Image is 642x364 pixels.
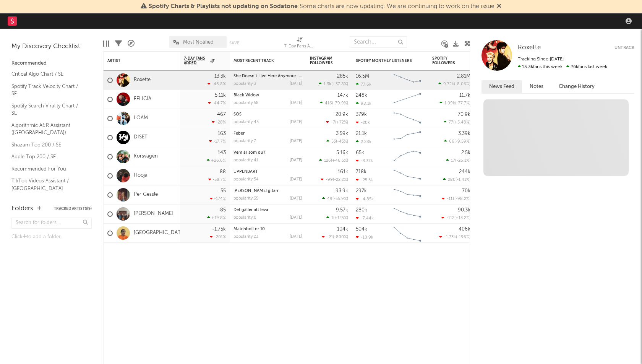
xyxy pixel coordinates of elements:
div: -3.37k [356,158,373,163]
a: [PERSON_NAME] gitarr [233,189,279,193]
div: 70.9k [458,112,470,117]
div: [DATE] [290,101,302,105]
div: [DATE] [290,197,302,201]
span: +57.8 % [332,82,347,86]
div: ( ) [438,81,470,86]
a: Det gäller att leva [233,208,268,212]
a: She Doesn’t Live Here Anymore - T&A Demo [DATE] [233,74,336,78]
svg: Chart title [390,147,425,166]
div: 88 [220,169,226,174]
span: -1.41 % [457,178,469,182]
div: 90.3k [458,208,470,213]
svg: Chart title [390,185,425,205]
div: [DATE] [290,82,302,86]
span: -55.9 % [334,197,347,201]
span: -8.06 % [455,82,469,86]
svg: Chart title [390,128,425,147]
div: -58.7 % [208,177,226,182]
div: Most Recent Track [233,58,291,63]
div: popularity: 35 [233,197,258,201]
div: ( ) [326,215,348,220]
span: -79.9 % [333,101,347,106]
div: ( ) [439,101,470,106]
a: [GEOGRAPHIC_DATA] [134,230,185,236]
span: 9.72k [443,82,454,86]
svg: Chart title [390,109,425,128]
div: [DATE] [290,177,302,182]
div: 2.81M [457,74,470,79]
span: Most Notified [183,40,214,45]
span: -9.59 % [456,140,469,144]
div: ( ) [443,177,470,182]
span: 280 [448,178,456,182]
span: +72 % [336,120,347,125]
div: Matchboll nr.10 [233,227,302,231]
span: 53 [331,140,336,144]
span: 7-Day Fans Added [184,56,208,65]
span: 416 [325,101,332,106]
a: Roxette [518,44,541,52]
div: 98.1k [356,101,371,106]
svg: Chart title [390,205,425,224]
div: -4.85k [356,197,374,201]
div: popularity: 45 [233,120,259,124]
div: 13.3k [214,74,226,79]
div: [DATE] [290,216,302,220]
a: Roxette [134,77,151,83]
div: Spotify Followers [432,56,459,65]
div: -201 % [210,234,226,239]
div: Click to add a folder. [11,232,92,242]
span: -112 [446,216,454,220]
div: 248k [356,93,367,98]
div: 7-Day Fans Added (7-Day Fans Added) [284,32,315,55]
a: Hooja [134,172,148,179]
a: Matchboll nr.10 [233,227,265,231]
div: 147k [337,93,348,98]
span: 13.3k fans this week [518,65,563,69]
a: UPPENBART [233,170,258,174]
span: +46.5 % [332,159,347,163]
span: -22.2 % [334,178,347,182]
button: Tracked Artists(9) [54,207,92,211]
a: Recommended For You [11,165,84,173]
div: 5.11k [215,93,226,98]
div: popularity: 23 [233,235,258,239]
div: 104k [337,227,348,232]
div: Filters [115,32,122,55]
div: -85 [218,208,226,213]
a: SOS [233,112,242,117]
a: Vem är som du? [233,151,265,155]
span: -1.73k [444,235,456,239]
a: Spotify Search Virality Chart / SE [11,102,84,117]
div: +26.6 % [207,158,226,163]
span: -99 [326,178,333,182]
div: Recommended [11,59,92,68]
button: Save [229,41,239,45]
div: 280k [356,208,367,213]
div: 504k [356,227,367,232]
span: -196 % [457,235,469,239]
div: popularity: 41 [233,158,258,162]
button: Notes [522,80,551,93]
div: ( ) [441,215,470,220]
span: : Some charts are now updating. We are continuing to work on the issue [149,3,494,10]
div: ( ) [326,120,348,125]
div: 285k [337,74,348,79]
button: News Feed [481,80,522,93]
div: -28 % [212,120,226,125]
div: popularity: 3 [233,82,256,86]
span: -43 % [337,140,347,144]
span: 26k fans last week [518,65,607,69]
div: -20k [356,120,370,125]
a: Critical Algo Chart / SE [11,70,84,78]
div: Spotify Monthly Listeners [356,58,413,63]
div: 379k [356,112,367,117]
span: Dismiss [497,3,501,10]
span: 1.3k [324,82,331,86]
button: Untrack [614,44,634,52]
span: 66 [449,140,454,144]
div: Det gäller att leva [233,208,302,212]
div: -7.44k [356,216,374,221]
span: -800 % [334,235,347,239]
div: Vem är som du? [233,151,302,155]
